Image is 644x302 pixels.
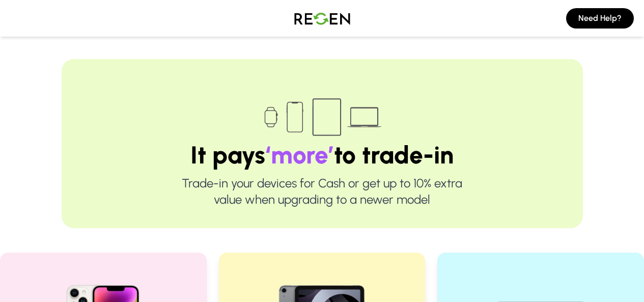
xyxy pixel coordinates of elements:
p: Trade-in your devices for Cash or get up to 10% extra value when upgrading to a newer model [94,175,550,208]
button: Need Help? [566,8,634,29]
span: ‘more’ [265,140,334,170]
h1: It pays to trade-in [94,143,550,167]
img: Logo [287,4,358,33]
img: Trade-in devices [259,92,386,143]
